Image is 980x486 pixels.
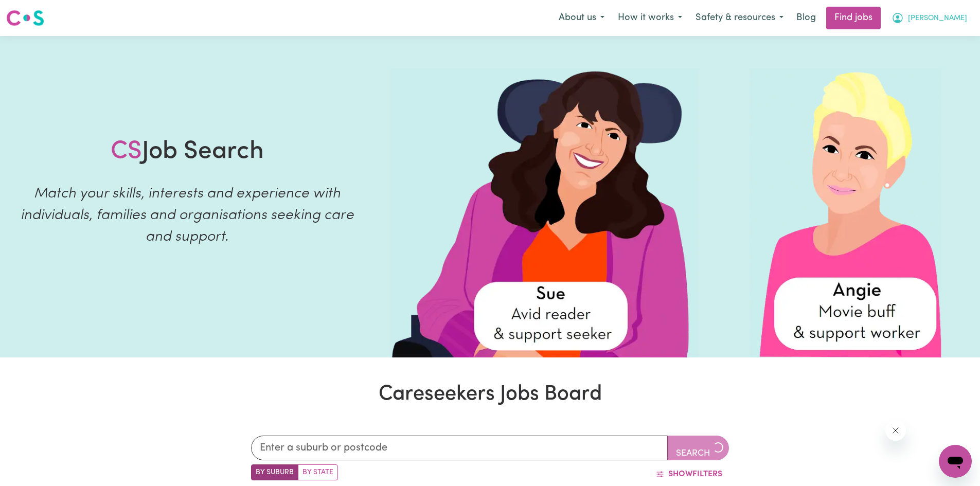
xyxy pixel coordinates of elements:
img: Careseekers logo [6,9,44,27]
input: Enter a suburb or postcode [251,436,668,460]
a: Careseekers logo [6,6,44,30]
button: About us [552,7,611,29]
p: Match your skills, interests and experience with individuals, families and organisations seeking ... [12,183,362,248]
iframe: Button to launch messaging window [939,445,972,478]
button: My Account [885,7,974,29]
a: Find jobs [826,7,881,29]
label: Search by state [298,464,338,480]
button: Safety & resources [689,7,790,29]
label: Search by suburb/post code [251,464,298,480]
span: Show [668,470,692,478]
button: ShowFilters [649,464,729,484]
span: CS [111,139,142,164]
span: Need any help? [6,7,62,15]
span: [PERSON_NAME] [908,13,967,24]
a: Blog [790,7,822,29]
button: How it works [611,7,689,29]
h1: Job Search [111,137,264,167]
iframe: Close message [885,420,906,441]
